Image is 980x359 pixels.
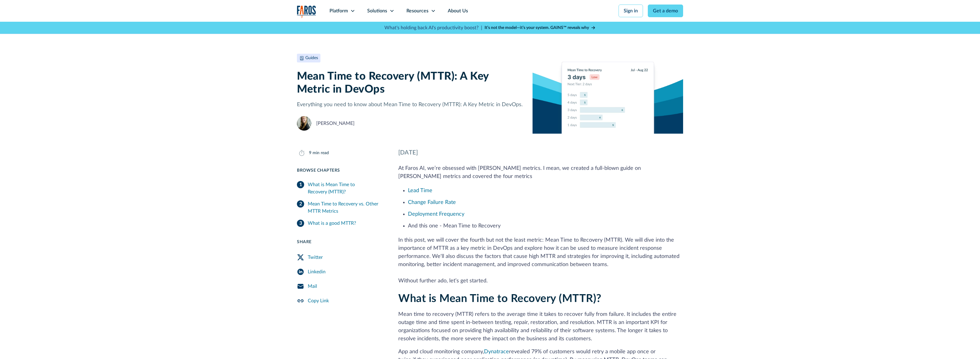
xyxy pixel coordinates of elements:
a: Mail Share [297,279,384,294]
a: Deployment Frequency [408,211,464,217]
p: What's holding back AI's productivity boost? | [384,24,482,31]
p: Everything you need to know about Mean Time to Recovery (MTTR): A Key Metric in DevOps. [297,101,523,109]
a: Change Failure Rate [408,200,456,205]
a: Mean Time to Recovery vs. Other MTTR Metrics [297,198,384,217]
div: [DATE] [398,148,683,157]
div: Share [297,239,384,245]
a: Lead Time [408,188,432,193]
a: It’s not the model—it’s your system. GAINS™ reveals why [485,25,596,31]
div: Guides [305,55,318,61]
p: Mean time to recovery (MTTR) refers to the average time it takes to recover fully from failure. I... [398,310,683,343]
a: Twitter Share [297,250,384,265]
a: What is Mean Time to Recovery (MTTR)? [297,179,384,198]
strong: It’s not the model—it’s your system. GAINS™ reveals why [485,26,589,30]
a: Dynatrace [484,349,509,354]
div: 9 [309,150,311,156]
div: Copy Link [308,297,329,304]
img: Logo of the analytics and reporting company Faros. [297,5,316,18]
a: home [297,5,316,18]
div: [PERSON_NAME] [316,120,355,127]
div: What is a good MTTR? [308,220,356,227]
a: Sign in [619,5,643,17]
a: What is a good MTTR? [297,217,384,229]
div: Browse Chapters [297,167,384,174]
a: Get a demo [648,5,683,17]
div: Twitter [308,254,323,261]
div: Mean Time to Recovery vs. Other MTTR Metrics [308,200,384,215]
h1: Mean Time to Recovery (MTTR): A Key Metric in DevOps [297,70,523,96]
div: Linkedin [308,268,326,275]
h2: What is Mean Time to Recovery (MTTR)? [398,292,683,305]
p: At Faros AI, we’re obsessed with [PERSON_NAME] metrics. I mean, we created a full-blown guide on ... [398,164,683,181]
a: LinkedIn Share [297,265,384,279]
div: min read [313,150,329,156]
li: And this one - Mean Time to Recovery [408,222,683,230]
div: Mail [308,283,317,290]
div: Resources [406,7,428,14]
img: Natalie Casey [297,116,311,131]
p: In this post, we will cover the fourth but not the least metric: Mean Time to Recovery (MTTR). We... [398,236,683,285]
div: Platform [329,7,348,14]
div: What is Mean Time to Recovery (MTTR)? [308,181,384,195]
div: Solutions [367,7,387,14]
a: Copy Link [297,294,384,308]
